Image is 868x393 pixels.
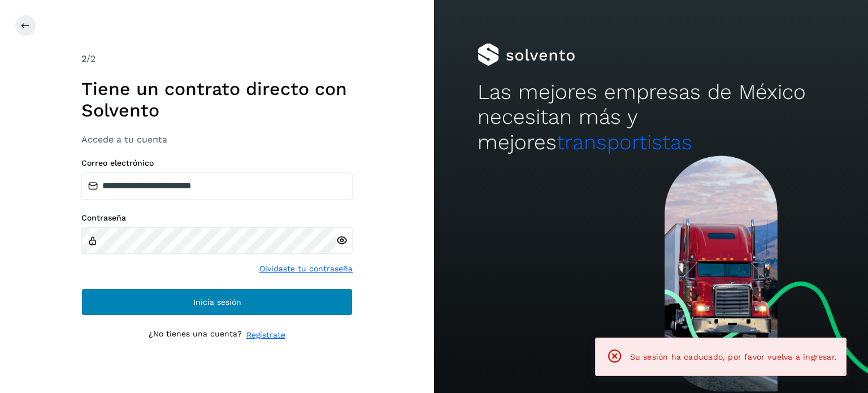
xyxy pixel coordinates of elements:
span: Inicia sesión [193,298,241,306]
a: Olvidaste tu contraseña [259,263,353,275]
span: Su sesión ha caducado, por favor vuelva a ingresar. [630,352,837,361]
label: Correo electrónico [81,158,353,168]
span: transportistas [557,130,692,154]
div: /2 [81,52,353,66]
h2: Las mejores empresas de México necesitan más y mejores [478,80,824,155]
h3: Accede a tu cuenta [81,134,353,145]
button: Inicia sesión [81,288,353,316]
p: ¿No tienes una cuenta? [149,329,242,341]
a: Regístrate [246,329,285,341]
h1: Tiene un contrato directo con Solvento [81,78,353,122]
span: 2 [81,53,86,64]
label: Contraseña [81,213,353,223]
